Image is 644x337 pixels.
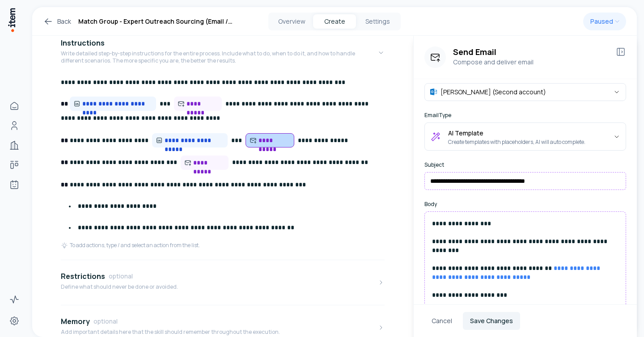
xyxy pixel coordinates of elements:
[424,112,626,119] label: Email Type
[109,272,133,281] span: optional
[463,312,520,330] button: Save Changes
[43,16,71,27] a: Back
[61,75,385,256] div: InstructionsWrite detailed step-by-step instructions for the entire process. Include what to do, ...
[78,16,237,27] h1: Match Group - Expert Outreach Sourcing (Email / Linkedin) ™️
[5,97,23,115] a: Home
[7,7,16,33] img: Item Brain Logo
[5,312,23,330] a: Settings
[61,30,385,75] button: InstructionsWrite detailed step-by-step instructions for the entire process. Include what to do, ...
[5,291,23,308] a: Activity
[61,38,105,48] h4: Instructions
[424,312,459,330] button: Cancel
[313,14,356,29] button: Create
[61,329,280,336] p: Add important details here that the skill should remember throughout the execution.
[61,50,377,64] p: Write detailed step-by-step instructions for the entire process. Include what to do, when to do i...
[5,117,23,135] a: People
[270,14,313,29] button: Overview
[61,264,385,301] button: RestrictionsoptionalDefine what should never be done or avoided.
[61,271,105,282] h4: Restrictions
[93,317,118,326] span: optional
[356,14,399,29] button: Settings
[424,161,626,168] label: Subject
[5,136,23,154] a: Companies
[61,316,90,327] h4: Memory
[453,46,608,57] h3: Send Email
[61,283,178,291] p: Define what should never be done or avoided.
[5,176,23,194] a: Agents
[453,57,608,67] p: Compose and deliver email
[5,156,23,174] a: Deals
[424,201,626,208] label: Body
[61,242,200,249] div: To add actions, type / and select an action from the list.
